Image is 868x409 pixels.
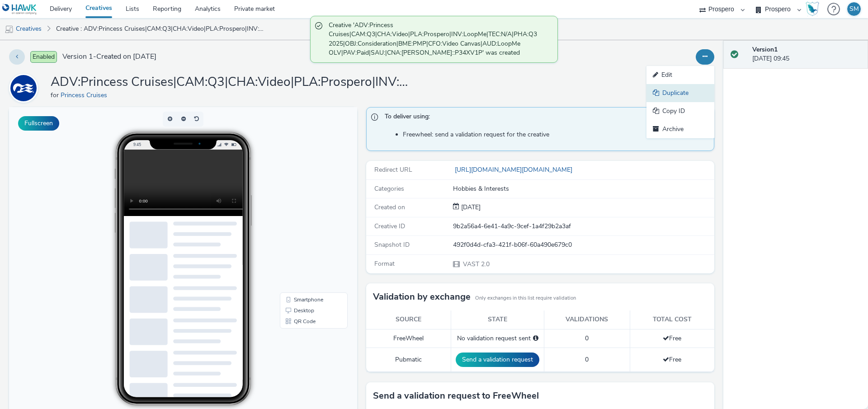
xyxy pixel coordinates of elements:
[385,112,705,124] span: To deliver using:
[51,91,61,99] span: for
[459,203,481,212] span: [DATE]
[403,130,709,139] li: Freewheel: send a validation request for the creative
[374,259,395,268] span: Format
[475,295,576,302] small: Only exchanges in this list require validation
[273,187,337,198] li: Smartphone
[366,310,451,329] th: Source
[533,334,538,343] div: Please select a deal below and click on Send to send a validation request to FreeWheel.
[453,222,713,231] div: 9b2a56a4-6e41-4a9c-9cef-1a4f29b2a3af
[752,45,861,64] div: [DATE] 09:45
[366,329,451,348] td: FreeWheel
[646,120,714,138] a: Archive
[10,75,37,101] img: Princess Cruises
[585,334,589,343] span: 0
[646,102,714,120] a: Copy ID
[374,203,405,212] span: Created on
[273,209,337,220] li: QR Code
[646,66,714,84] a: Edit
[806,2,823,16] a: Hawk Academy
[285,201,305,206] span: Desktop
[329,21,548,58] span: Creative 'ADV:Princess Cruises|CAM:Q3|CHA:Video|PLA:Prospero|INV:LoopMe|TEC:N/A|PHA:Q3 2025|OBJ:C...
[2,4,37,15] img: undefined Logo
[374,165,412,174] span: Redirect URL
[9,84,42,92] a: Princess Cruises
[374,240,410,249] span: Snapshot ID
[456,353,539,367] button: Send a validation request
[5,25,14,34] img: mobile
[373,389,539,403] h3: Send a validation request to FreeWheel
[374,184,404,193] span: Categories
[453,240,713,249] div: 492f0d4d-cfa3-421f-b06f-60a490e679c0
[374,222,405,230] span: Creative ID
[453,165,576,174] a: [URL][DOMAIN_NAME][DOMAIN_NAME]
[18,116,59,131] button: Fullscreen
[630,310,714,329] th: Total cost
[124,35,132,40] span: 9:45
[62,52,156,62] span: Version 1 - Created on [DATE]
[451,310,544,329] th: State
[285,212,307,217] span: QR Code
[849,2,859,16] div: SM
[806,2,819,16] img: Hawk Academy
[544,310,630,329] th: Validations
[285,190,314,195] span: Smartphone
[752,45,778,54] strong: Version 1
[585,355,589,364] span: 0
[52,18,269,40] a: Creative : ADV:Princess Cruises|CAM:Q3|CHA:Video|PLA:Prospero|INV:LoopMe|TEC:N/A|PHA:Q3 2025|OBJ:...
[663,355,681,364] span: Free
[373,290,471,304] h3: Validation by exchange
[30,51,57,63] span: Enabled
[51,74,412,91] h1: ADV:Princess Cruises|CAM:Q3|CHA:Video|PLA:Prospero|INV:LoopMe|TEC:N/A|PHA:Q3 2025|OBJ:Considerati...
[459,203,481,212] div: Creation 21 August 2025, 09:45
[456,334,539,343] div: No validation request sent
[462,260,490,268] span: VAST 2.0
[366,348,451,372] td: Pubmatic
[453,184,713,193] div: Hobbies & Interests
[663,334,681,343] span: Free
[273,198,337,209] li: Desktop
[61,91,111,99] a: Princess Cruises
[646,84,714,102] a: Duplicate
